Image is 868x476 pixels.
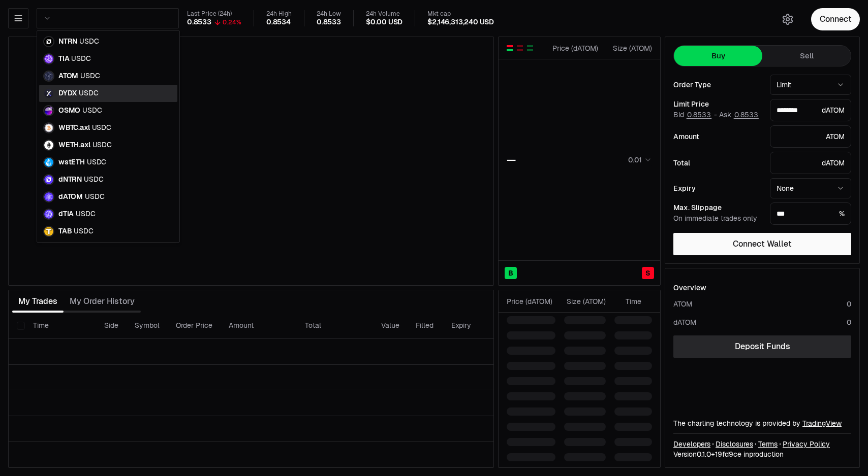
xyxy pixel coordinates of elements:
[58,72,78,81] span: ATOM
[87,158,106,167] span: USDC
[58,37,77,46] span: NTRN
[43,36,54,47] img: ntrn.png
[43,71,54,82] img: atom.png
[58,192,83,201] span: dATOM
[58,175,82,184] span: dNTRN
[74,227,93,236] span: USDC
[58,89,77,98] span: DYDX
[79,89,98,98] span: USDC
[85,192,104,201] span: USDC
[58,210,74,219] span: dTIA
[58,158,85,167] span: wstETH
[92,141,112,150] span: USDC
[43,53,54,64] img: celestia.png
[58,54,69,63] span: TIA
[71,54,90,63] span: USDC
[76,210,95,219] span: USDC
[58,141,90,150] span: WETH.axl
[58,123,90,132] span: WBTC.axl
[43,105,54,116] img: osmo.png
[92,123,111,132] span: USDC
[43,122,54,133] img: wbtc.png
[80,72,100,81] span: USDC
[43,209,54,220] img: dTIA.svg
[43,140,54,151] img: eth-white.png
[79,37,99,46] span: USDC
[43,157,54,168] img: wsteth.svg
[84,175,103,184] span: USDC
[43,174,54,185] img: dNTRN.svg
[43,191,54,202] img: dATOM.svg
[43,226,54,237] img: TAB.png
[82,106,102,115] span: USDC
[58,227,72,236] span: TAB
[43,88,54,99] img: dydx.png
[58,106,80,115] span: OSMO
